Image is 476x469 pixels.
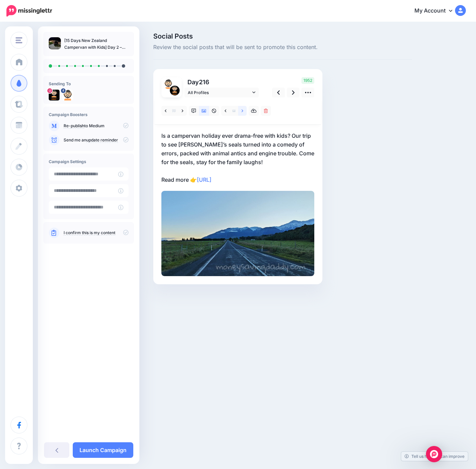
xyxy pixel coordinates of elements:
h4: Sending To [49,81,129,86]
h4: Campaign Settings [49,159,129,164]
span: All Profiles [188,89,251,96]
img: 72114074_400923857265246_82310853499551744_n-bsa143685.jpg [49,90,60,100]
p: [15 Days New Zealand Campervan with Kids] Day 2 – [GEOGRAPHIC_DATA] to [GEOGRAPHIC_DATA]: Seal Pa... [64,37,129,51]
img: 31543795_1308702175940564_4148000623301754880_n-bsa49683.png [163,79,173,89]
a: My Account [408,3,466,19]
img: eabe7458000a2baf50607967158a2ca7.jpg [161,191,314,276]
a: [URL] [197,176,211,183]
span: Review the social posts that will be sent to promote this content. [153,43,412,52]
img: 31543795_1308702175940564_4148000623301754880_n-bsa49683.png [62,90,73,100]
span: Social Posts [153,33,412,40]
a: update reminder [86,137,118,143]
p: to Medium [64,123,129,129]
span: 216 [199,79,209,86]
img: 72114074_400923857265246_82310853499551744_n-bsa143685.jpg [170,86,180,95]
p: Is a campervan holiday ever drama-free with kids? Our trip to see [PERSON_NAME]’s seals turned in... [161,131,314,184]
span: 1952 [301,77,314,84]
a: I confirm this is my content [64,230,115,236]
p: Day [184,77,260,87]
div: Open Intercom Messenger [426,446,442,462]
img: menu.png [16,37,22,43]
h4: Campaign Boosters [49,112,129,117]
img: Missinglettr [6,5,52,17]
a: All Profiles [184,88,259,97]
p: Send me an [64,137,129,143]
a: Re-publish [64,123,84,129]
a: Tell us how we can improve [401,452,468,461]
img: 8914aa94c2e3ed55fedb1fa5bc7e583a_thumb.jpg [49,37,61,49]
